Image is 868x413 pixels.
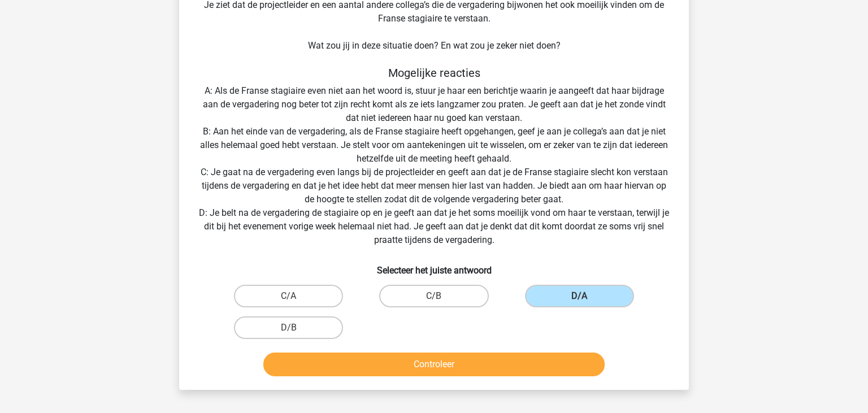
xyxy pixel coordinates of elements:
[379,285,488,307] label: C/B
[234,285,343,307] label: C/A
[234,316,343,339] label: D/B
[197,66,671,80] h5: Mogelijke reacties
[263,353,605,376] button: Controleer
[525,285,634,307] label: D/A
[197,256,671,276] h6: Selecteer het juiste antwoord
